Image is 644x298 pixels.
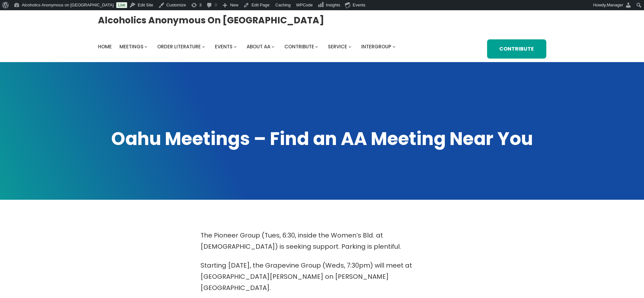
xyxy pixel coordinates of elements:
a: Home [98,42,112,51]
a: Meetings [119,42,143,51]
a: Alcoholics Anonymous on [GEOGRAPHIC_DATA] [98,12,324,28]
span: Events [215,43,232,50]
a: Intergroup [361,42,391,51]
a: Contribute [487,39,546,59]
a: Contribute [284,42,314,51]
span: Home [98,43,112,50]
button: Order Literature submenu [202,45,205,48]
a: Events [215,42,232,51]
h1: Oahu Meetings – Find an AA Meeting Near You [98,127,546,151]
button: Events submenu [234,45,237,48]
button: Intergroup submenu [393,45,395,48]
span: Contribute [284,43,314,50]
span: Intergroup [361,43,391,50]
span: Manager [607,3,623,7]
a: Live [116,2,127,8]
nav: Intergroup [98,42,398,51]
span: About AA [247,43,270,50]
button: Service submenu [348,45,351,48]
span: Order Literature [157,43,201,50]
p: The Pioneer Group (Tues, 6:30, inside the Women’s Bld. at [DEMOGRAPHIC_DATA]) is seeking support.... [200,230,444,252]
button: Meetings submenu [144,45,147,48]
a: About AA [247,42,270,51]
span: Service [328,43,347,50]
button: About AA submenu [272,45,274,48]
a: Service [328,42,347,51]
span: Meetings [119,43,143,50]
button: Contribute submenu [315,45,318,48]
p: Starting [DATE], the Grapevine Group (Weds, 7:30pm) will meet at [GEOGRAPHIC_DATA][PERSON_NAME] o... [200,260,444,294]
